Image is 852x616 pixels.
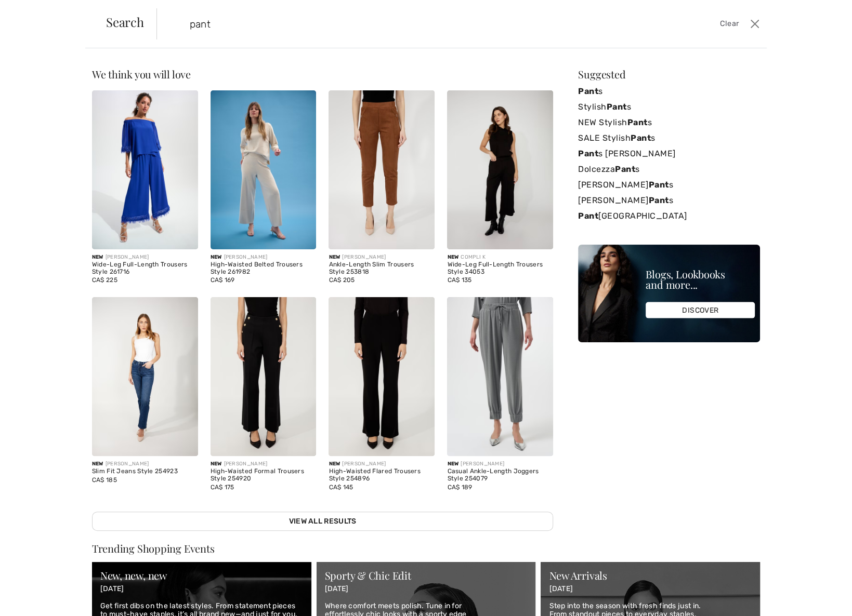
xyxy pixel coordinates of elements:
img: High-Waisted Flared Trousers Style 254896. Black [329,297,435,456]
div: Wide-Leg Full-Length Trousers Style 261716 [92,261,198,276]
img: High-Waisted Formal Trousers Style 254920. Black [211,297,317,456]
div: [PERSON_NAME] [329,253,435,261]
span: New [211,461,222,467]
strong: Pant [649,195,669,205]
img: Slim Fit Jeans Style 254923. Blue [92,297,198,456]
div: New, new, new [100,570,303,581]
span: CA$ 205 [329,276,355,284]
a: StylishPants [578,99,760,115]
span: CA$ 185 [92,476,117,484]
a: Pants [PERSON_NAME] [578,146,760,162]
img: Wide-Leg Full-Length Trousers Style 261716. Royal Sapphire 163 [92,90,198,249]
div: [PERSON_NAME] [92,460,198,468]
div: [PERSON_NAME] [329,460,435,468]
span: New [329,254,340,260]
span: CA$ 189 [447,484,472,491]
img: Casual Ankle-Length Joggers Style 254079. Grey melange [447,297,553,456]
div: Blogs, Lookbooks and more... [646,269,755,290]
span: Help [23,7,44,17]
a: DolcezzaPants [578,162,760,177]
div: COMPLI K [447,253,553,261]
span: We think you will love [92,67,191,81]
p: [DATE] [325,585,528,594]
div: Sporty & Chic Edit [325,570,528,581]
strong: Pant [627,117,648,127]
span: CA$ 169 [211,276,235,284]
span: CA$ 135 [447,276,471,284]
strong: Pant [631,133,651,143]
div: Suggested [578,69,760,79]
span: CA$ 175 [211,484,234,491]
strong: Pant [578,86,598,96]
p: [DATE] [549,585,752,594]
a: SALE StylishPants [578,130,760,146]
strong: Pant [578,149,598,158]
div: High-Waisted Flared Trousers Style 254896 [329,468,435,483]
div: High-Waisted Belted Trousers Style 261982 [211,261,317,276]
div: DISCOVER [646,302,755,318]
div: Trending Shopping Events [92,543,761,554]
div: [PERSON_NAME] [447,460,553,468]
strong: Pant [649,180,669,190]
div: Slim Fit Jeans Style 254923 [92,468,198,475]
a: [PERSON_NAME]Pants [578,177,760,193]
strong: Pant [607,102,627,112]
span: CA$ 225 [92,276,117,284]
a: Pant[GEOGRAPHIC_DATA] [578,208,760,224]
span: New [447,461,458,467]
div: New Arrivals [549,570,752,581]
div: Ankle-Length Slim Trousers Style 253818 [329,261,435,276]
span: New [92,254,103,260]
div: [PERSON_NAME] [211,253,317,261]
strong: Pant [615,164,635,174]
span: New [211,254,222,260]
a: [PERSON_NAME]Pants [578,193,760,208]
span: CA$ 145 [329,484,353,491]
span: New [329,461,340,467]
div: Wide-Leg Full-Length Trousers Style 34053 [447,261,553,276]
img: High-Waisted Belted Trousers Style 261982. Birch melange [211,90,317,249]
a: NEW StylishPants [578,115,760,130]
button: Close [747,16,763,32]
span: Search [106,16,144,28]
input: TYPE TO SEARCH [182,8,606,39]
span: New [92,461,103,467]
div: [PERSON_NAME] [92,253,198,261]
img: Wide-Leg Full-Length Trousers Style 34053. Black [447,90,553,249]
a: Pants [578,84,760,99]
span: Clear [719,18,739,30]
span: New [447,254,458,260]
div: High-Waisted Formal Trousers Style 254920 [211,468,317,483]
a: View All Results [92,512,554,531]
img: Blogs, Lookbooks and more... [578,245,760,342]
div: Casual Ankle-Length Joggers Style 254079 [447,468,553,483]
div: [PERSON_NAME] [211,460,317,468]
img: Ankle-Length Slim Trousers Style 253818. Camel [329,90,435,249]
strong: Pant [578,211,598,221]
p: [DATE] [100,585,303,594]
